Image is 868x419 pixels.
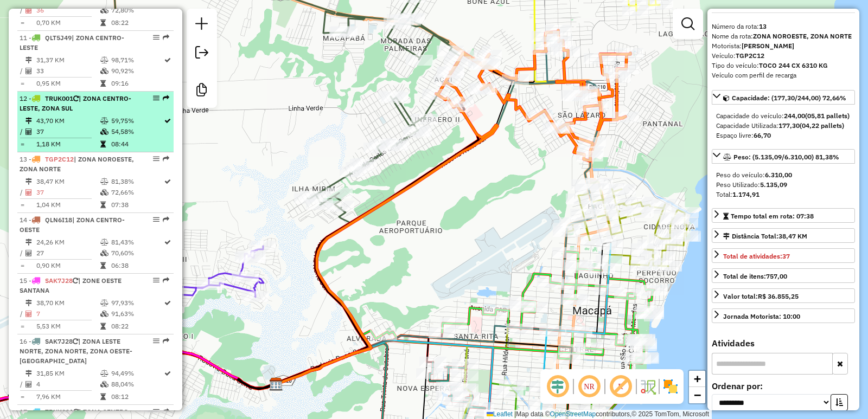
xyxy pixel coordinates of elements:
[25,311,32,317] i: Total de Atividades
[36,199,100,210] td: 1,04 KM
[712,308,855,323] a: Jornada Motorista: 10:00
[723,312,800,321] div: Jornada Motorista: 10:00
[20,216,125,234] span: | ZONA CENTRO-OESTE
[723,292,799,301] div: Valor total:
[100,57,108,63] i: % de utilização do peso
[100,381,108,388] i: % de utilização da cubagem
[25,7,32,14] i: Total de Atividades
[677,13,699,35] a: Exibir filtros
[36,5,100,16] td: 36
[164,300,171,306] i: Rota otimizada
[153,408,159,415] em: Opções
[45,34,72,42] span: QLT5J49
[100,202,106,208] i: Tempo total em rota
[759,22,767,30] strong: 13
[25,68,32,74] i: Total de Atividades
[163,34,169,41] em: Rota exportada
[20,216,125,234] span: 14 -
[712,228,855,243] a: Distância Total:38,47 KM
[20,187,25,198] td: /
[20,34,124,51] span: 11 -
[712,51,855,61] div: Veículo:
[20,248,25,259] td: /
[100,128,108,135] i: % de utilização da cubagem
[153,95,159,101] em: Opções
[36,78,100,89] td: 0,95 KM
[712,288,855,303] a: Valor total:R$ 36.855,25
[100,189,108,196] i: % de utilização da cubagem
[20,276,122,294] span: | ZONE OESTE SANTANA
[111,55,163,66] td: 98,71%
[36,298,100,308] td: 38,70 KM
[20,276,122,294] span: 15 -
[111,321,163,332] td: 08:22
[20,94,131,112] span: | ZONA CENTRO-LESTE, ZONA SUL
[639,378,656,395] img: Fluxo de ruas
[712,70,855,80] div: Veículo com perfil de recarga
[100,7,108,14] i: % de utilização da cubagem
[153,277,159,283] em: Opções
[760,181,787,189] strong: 5.135,09
[100,311,108,317] i: % de utilização da cubagem
[191,42,213,66] a: Exportar sessão
[153,156,159,162] em: Opções
[712,149,855,164] a: Peso: (5.135,09/6.310,00) 81,38%
[20,155,134,173] span: | ZONA NOROESTE, ZONA NORTE
[712,22,855,31] div: Número da rota:
[45,276,73,285] span: SAK7J28
[550,410,596,418] a: OpenStreetMap
[20,155,134,173] span: 13 -
[100,141,106,147] i: Tempo total em rota
[716,131,851,140] div: Espaço livre:
[716,190,851,199] div: Total:
[191,13,213,37] a: Nova sessão e pesquisa
[514,410,516,418] span: |
[163,277,169,283] em: Rota exportada
[111,176,163,187] td: 81,38%
[100,394,106,400] i: Tempo total em rota
[733,153,839,161] span: Peso: (5.135,09/6.310,00) 81,38%
[25,178,32,185] i: Distância Total
[20,126,25,137] td: /
[25,370,32,377] i: Distância Total
[111,379,163,390] td: 88,04%
[20,337,132,365] span: | ZONA LESTE NORTE, ZONA NORTE, ZONA OESTE-[GEOGRAPHIC_DATA]
[20,199,25,210] td: =
[100,239,108,246] i: % de utilização do peso
[111,187,163,198] td: 72,66%
[111,115,163,126] td: 59,75%
[716,171,792,179] span: Peso do veículo:
[723,252,790,260] span: Total de atividades:
[20,94,131,112] span: 12 -
[36,321,100,332] td: 5,53 KM
[100,323,106,330] i: Tempo total em rota
[100,178,108,185] i: % de utilização do peso
[111,248,163,259] td: 70,60%
[545,373,571,399] span: Ocultar deslocamento
[20,391,25,402] td: =
[111,298,163,308] td: 97,93%
[20,321,25,332] td: =
[805,112,850,120] strong: (05,81 pallets)
[694,372,701,385] span: +
[164,370,171,377] i: Rota otimizada
[20,78,25,89] td: =
[25,300,32,306] i: Distância Total
[487,410,513,418] a: Leaflet
[111,66,163,76] td: 90,92%
[754,131,771,139] strong: 66,70
[25,239,32,246] i: Distância Total
[73,95,79,102] i: Veículo já utilizado nesta sessão
[36,176,100,187] td: 38,47 KM
[689,371,705,387] a: Zoom in
[163,338,169,344] em: Rota exportada
[712,41,855,51] div: Motorista:
[36,126,100,137] td: 37
[163,95,169,101] em: Rota exportada
[111,308,163,319] td: 91,63%
[153,338,159,344] em: Opções
[712,107,855,145] div: Capacidade: (177,30/244,00) 72,66%
[45,408,73,416] span: TRUK001
[36,391,100,402] td: 7,96 KM
[753,32,852,40] strong: ZONA NOROESTE, ZONA NORTE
